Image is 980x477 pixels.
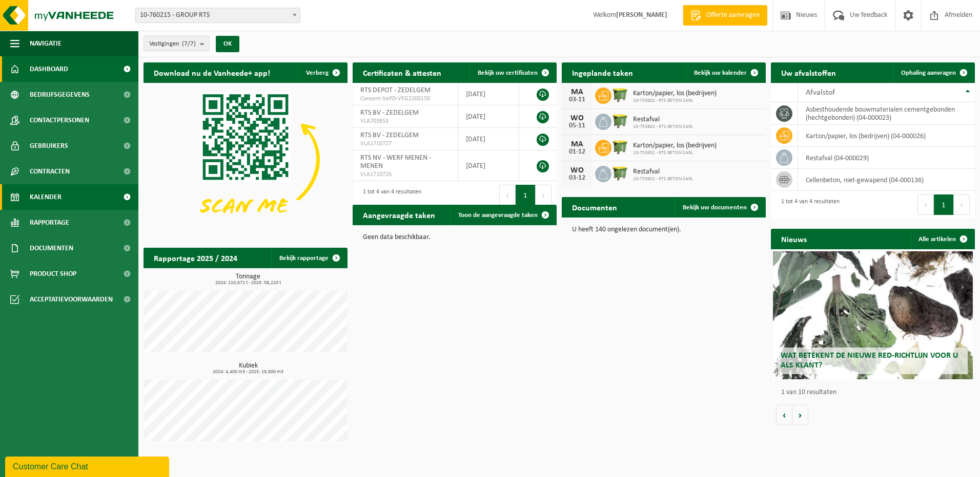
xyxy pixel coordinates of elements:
span: Bekijk uw documenten [683,204,747,211]
a: Toon de aangevraagde taken [450,205,556,225]
span: VLA1710727 [360,140,450,148]
a: Bekijk uw kalender [686,62,765,83]
td: [DATE] [458,128,519,150]
h2: Download nu de Vanheede+ app! [144,62,280,82]
span: VLA703853 [360,117,450,125]
h2: Nieuws [771,229,817,249]
button: Next [536,185,552,205]
a: Wat betekent de nieuwe RED-richtlijn voor u als klant? [773,251,973,379]
a: Alle artikelen [910,229,974,249]
p: 1 van 10 resultaten [781,389,970,396]
td: asbesthoudende bouwmaterialen cementgebonden (hechtgebonden) (04-000023) [798,102,975,125]
h2: Ingeplande taken [562,62,643,82]
p: Geen data beschikbaar. [363,234,546,241]
span: Ophaling aanvragen [901,70,956,76]
span: Karton/papier, los (bedrijven) [633,90,717,98]
iframe: chat widget [5,454,171,477]
a: Bekijk rapportage [271,248,346,268]
span: Karton/papier, los (bedrijven) [633,142,717,150]
div: MA [567,88,587,96]
img: WB-1100-HPE-GN-50 [611,112,629,129]
button: 1 [934,194,954,215]
img: WB-1100-HPE-GN-50 [611,164,629,182]
a: Ophaling aanvragen [893,62,974,83]
div: WO [567,114,587,122]
span: 10-760215 - GROUP RTS [135,8,300,23]
h3: Kubiek [149,362,348,375]
a: Bekijk uw documenten [675,197,765,218]
button: Previous [499,185,516,205]
span: Wat betekent de nieuwe RED-richtlijn voor u als klant? [781,352,958,370]
span: 10-753802 - RTS BETON SARL [633,150,717,156]
div: 05-11 [567,122,587,129]
span: Contactpersonen [30,107,89,133]
div: WO [567,166,587,175]
span: Bedrijfsgegevens [30,82,90,107]
button: Next [954,194,970,215]
span: Restafval [633,116,693,124]
div: MA [567,140,587,148]
h2: Aangevraagde taken [353,205,445,225]
button: 1 [516,185,536,205]
div: 1 tot 4 van 4 resultaten [358,184,421,206]
span: 2024: 4,400 m3 - 2025: 19,800 m3 [149,370,348,375]
span: Verberg [306,70,329,76]
strong: [PERSON_NAME] [616,11,667,19]
span: Offerte aanvragen [704,10,762,20]
span: Vestigingen [149,36,196,52]
td: restafval (04-000029) [798,147,975,169]
span: Documenten [30,235,73,261]
h2: Uw afvalstoffen [771,62,846,82]
button: Vorige [776,405,792,425]
button: Previous [917,194,934,215]
span: Afvalstof [806,89,835,97]
td: [DATE] [458,150,519,181]
span: Restafval [633,168,693,176]
a: Bekijk uw certificaten [469,62,556,83]
button: Verberg [298,62,346,83]
button: Vestigingen(7/7) [144,36,210,51]
span: Consent-SelfD-VEG2200150 [360,95,450,103]
span: Rapportage [30,210,69,235]
div: 1 tot 4 van 4 resultaten [776,193,840,216]
h2: Certificaten & attesten [353,62,452,82]
span: Contracten [30,159,70,184]
span: RTS BV - ZEDELGEM [360,132,419,139]
td: karton/papier, los (bedrijven) (04-000026) [798,125,975,147]
span: 10-753802 - RTS BETON SARL [633,98,717,104]
h3: Tonnage [149,273,348,286]
span: Acceptatievoorwaarden [30,287,113,312]
p: U heeft 140 ongelezen document(en). [572,226,756,233]
img: Download de VHEPlus App [144,83,348,236]
count: (7/7) [182,40,196,47]
button: Volgende [792,405,808,425]
div: 01-12 [567,148,587,156]
span: Bekijk uw kalender [694,70,747,76]
span: RTS NV - WERF MENEN - MENEN [360,154,431,170]
span: RTS DEPOT - ZEDELGEM [360,86,431,94]
img: WB-1100-HPE-GN-50 [611,86,629,103]
span: 10-753802 - RTS BETON SARL [633,124,693,130]
div: 03-12 [567,175,587,182]
h2: Rapportage 2025 / 2024 [144,248,248,268]
span: RTS BV - ZEDELGEM [360,109,419,117]
span: Toon de aangevraagde taken [458,212,538,219]
button: OK [216,36,239,52]
td: [DATE] [458,105,519,128]
div: 03-11 [567,96,587,103]
span: Dashboard [30,56,68,82]
span: 10-760215 - GROUP RTS [136,8,300,23]
span: Gebruikers [30,133,68,159]
span: Kalender [30,184,62,210]
h2: Documenten [562,197,627,217]
td: [DATE] [458,83,519,105]
span: VLA1710726 [360,170,450,179]
span: Bekijk uw certificaten [478,70,538,76]
td: cellenbeton, niet-gewapend (04-000136) [798,169,975,191]
span: Navigatie [30,31,62,56]
span: 10-753802 - RTS BETON SARL [633,176,693,182]
span: Product Shop [30,261,76,287]
img: WB-1100-HPE-GN-50 [611,138,629,156]
span: 2024: 110,671 t - 2025: 58,220 t [149,280,348,286]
